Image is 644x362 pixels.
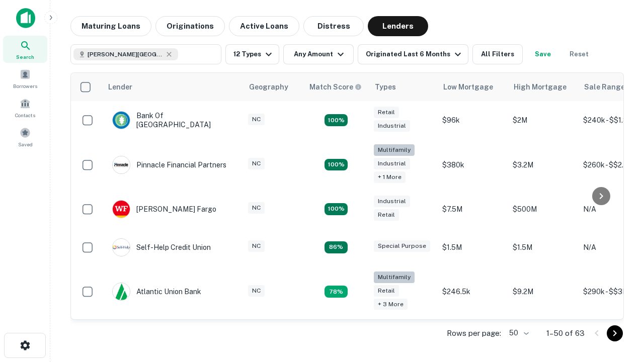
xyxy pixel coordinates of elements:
[113,112,130,129] img: picture
[112,156,226,174] div: Pinnacle Financial Partners
[113,283,130,300] img: picture
[368,16,428,36] button: Lenders
[113,239,130,256] img: picture
[374,107,399,118] div: Retail
[374,240,430,252] div: Special Purpose
[112,111,233,129] div: Bank Of [GEOGRAPHIC_DATA]
[508,139,578,190] td: $3.2M
[3,94,47,121] a: Contacts
[303,73,369,101] th: Capitalize uses an advanced AI algorithm to match your search with the best lender. The match sco...
[546,327,585,339] p: 1–50 of 63
[508,190,578,228] td: $500M
[229,16,299,36] button: Active Loans
[447,327,501,339] p: Rows per page:
[325,241,348,253] div: Matching Properties: 11, hasApolloMatch: undefined
[112,238,211,256] div: Self-help Credit Union
[13,82,37,90] span: Borrowers
[70,16,151,36] button: Maturing Loans
[325,286,348,298] div: Matching Properties: 10, hasApolloMatch: undefined
[508,228,578,266] td: $1.5M
[374,271,415,283] div: Multifamily
[112,200,216,218] div: [PERSON_NAME] Fargo
[374,171,406,183] div: + 1 more
[15,111,35,119] span: Contacts
[527,44,559,64] button: Save your search to get updates of matches that match your search criteria.
[374,144,415,156] div: Multifamily
[88,50,163,59] span: [PERSON_NAME][GEOGRAPHIC_DATA], [GEOGRAPHIC_DATA]
[369,73,437,101] th: Types
[508,101,578,139] td: $2M
[584,81,625,93] div: Sale Range
[108,81,132,93] div: Lender
[563,44,595,64] button: Reset
[594,282,644,330] iframe: Chat Widget
[303,16,364,36] button: Distress
[374,120,410,132] div: Industrial
[443,81,493,93] div: Low Mortgage
[374,285,399,297] div: Retail
[249,81,288,93] div: Geography
[375,81,396,93] div: Types
[113,156,130,173] img: picture
[16,53,34,61] span: Search
[248,240,265,252] div: NC
[248,158,265,169] div: NC
[325,114,348,126] div: Matching Properties: 15, hasApolloMatch: undefined
[358,44,468,64] button: Originated Last 6 Months
[155,16,225,36] button: Originations
[309,81,362,93] div: Capitalize uses an advanced AI algorithm to match your search with the best lender. The match sco...
[508,73,578,101] th: High Mortgage
[113,201,130,218] img: picture
[325,159,348,171] div: Matching Properties: 23, hasApolloMatch: undefined
[514,81,567,93] div: High Mortgage
[102,73,243,101] th: Lender
[472,44,523,64] button: All Filters
[374,299,408,310] div: + 3 more
[112,283,201,301] div: Atlantic Union Bank
[18,140,33,148] span: Saved
[437,228,508,266] td: $1.5M
[3,36,47,63] a: Search
[325,203,348,215] div: Matching Properties: 14, hasApolloMatch: undefined
[248,114,265,125] div: NC
[374,209,399,221] div: Retail
[374,158,410,169] div: Industrial
[243,73,303,101] th: Geography
[248,285,265,297] div: NC
[508,266,578,317] td: $9.2M
[3,123,47,150] a: Saved
[225,44,279,64] button: 12 Types
[3,65,47,92] a: Borrowers
[505,326,530,340] div: 50
[607,325,623,341] button: Go to next page
[366,48,464,60] div: Originated Last 6 Months
[437,190,508,228] td: $7.5M
[437,139,508,190] td: $380k
[283,44,354,64] button: Any Amount
[16,8,35,28] img: capitalize-icon.png
[437,73,508,101] th: Low Mortgage
[374,196,410,207] div: Industrial
[437,266,508,317] td: $246.5k
[437,101,508,139] td: $96k
[309,81,360,93] h6: Match Score
[248,202,265,214] div: NC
